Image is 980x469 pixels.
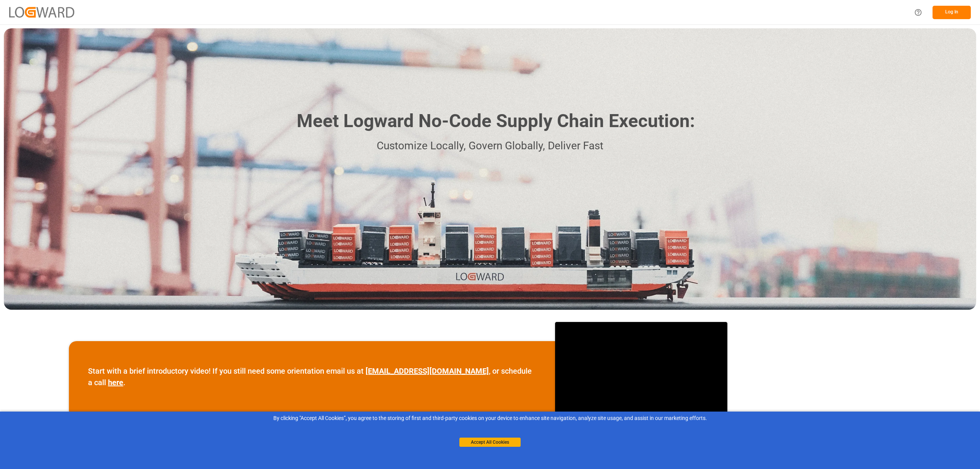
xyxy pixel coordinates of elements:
p: Start with a brief introductory video! If you still need some orientation email us at , or schedu... [88,365,536,388]
img: Logward_new_orange.png [9,7,74,17]
a: [EMAIL_ADDRESS][DOMAIN_NAME] [366,366,489,376]
a: here [108,378,123,387]
button: Accept All Cookies [459,438,521,447]
h1: Meet Logward No-Code Supply Chain Execution: [297,108,695,135]
div: By clicking "Accept All Cookies”, you agree to the storing of first and third-party cookies on yo... [5,414,975,422]
button: Help Center [910,4,927,21]
button: Log In [933,6,971,19]
p: Customize Locally, Govern Globally, Deliver Fast [285,137,695,155]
